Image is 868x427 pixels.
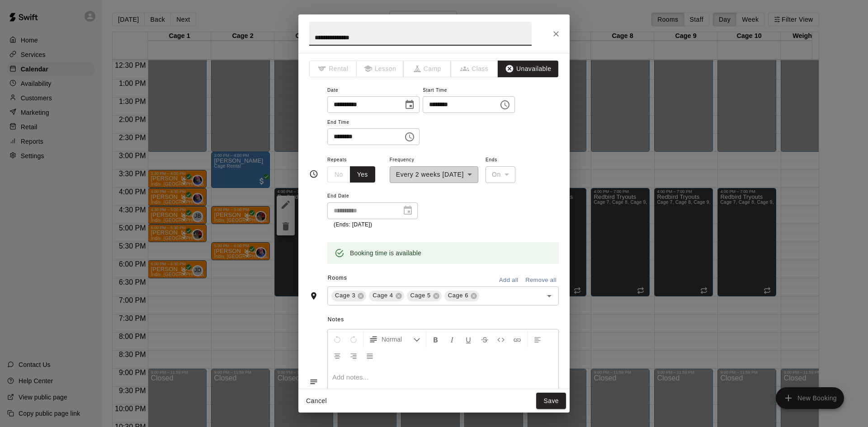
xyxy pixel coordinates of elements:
[401,128,419,146] button: Choose time, selected time is 7:00 PM
[401,96,419,114] button: Choose date, selected date is Aug 18, 2025
[530,331,545,347] button: Left Align
[327,154,382,166] span: Repeats
[444,331,460,347] button: Format Italics
[486,154,515,166] span: Ends
[390,154,478,166] span: Frequency
[328,313,559,327] span: Notes
[369,291,396,300] span: Cage 4
[493,331,509,347] button: Insert Code
[496,96,514,114] button: Choose time, selected time is 4:00 PM
[327,84,420,97] span: Date
[498,61,558,77] button: Unavailable
[428,331,443,347] button: Format Bold
[330,347,345,364] button: Center Align
[331,291,359,300] span: Cage 3
[331,291,366,301] div: Cage 3
[327,166,375,183] div: outlined button group
[548,26,564,42] button: Close
[309,291,318,300] svg: Rooms
[444,291,472,300] span: Cage 6
[451,61,499,77] span: The type of an existing booking cannot be changed
[357,61,404,77] span: The type of an existing booking cannot be changed
[382,335,413,344] span: Normal
[327,117,420,129] span: End Time
[346,331,361,347] button: Redo
[523,273,559,287] button: Remove all
[461,331,476,347] button: Format Underline
[365,331,424,347] button: Formatting Options
[536,393,566,409] button: Save
[543,290,556,302] button: Open
[407,291,442,301] div: Cage 5
[346,347,361,364] button: Right Align
[494,273,523,287] button: Add all
[369,291,404,301] div: Cage 4
[309,169,318,178] svg: Timing
[407,291,434,300] span: Cage 5
[404,61,451,77] span: The type of an existing booking cannot be changed
[309,61,357,77] span: The type of an existing booking cannot be changed
[309,377,318,386] svg: Notes
[444,291,479,301] div: Cage 6
[330,331,345,347] button: Undo
[477,331,492,347] button: Format Strikethrough
[509,331,525,347] button: Insert Link
[350,245,421,261] div: Booking time is available
[350,166,375,183] button: Yes
[302,393,331,409] button: Cancel
[362,347,377,364] button: Justify Align
[328,275,347,281] span: Rooms
[423,84,515,97] span: Start Time
[334,221,411,230] p: (Ends: [DATE])
[486,166,515,183] div: On
[327,190,418,202] span: End Date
